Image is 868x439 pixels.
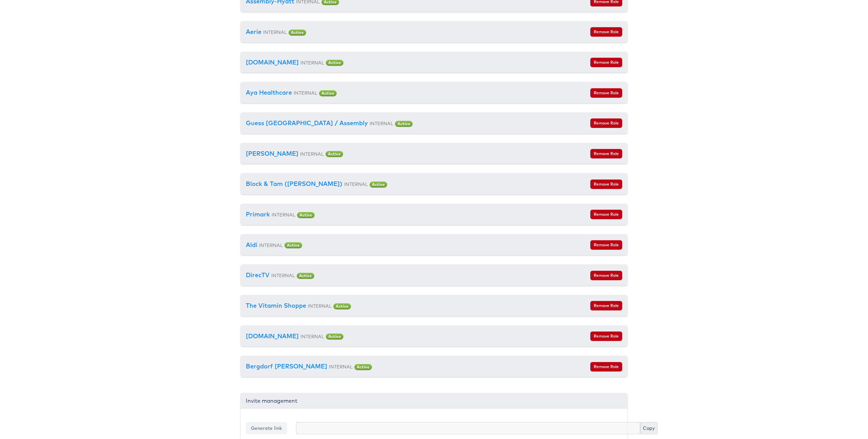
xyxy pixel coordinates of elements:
[284,242,302,248] span: Active
[590,240,622,250] button: Remove Role
[246,28,261,36] a: Aerie
[590,118,622,128] button: Remove Role
[300,60,324,65] small: INTERNAL
[370,120,393,126] small: INTERNAL
[246,332,299,340] a: [DOMAIN_NAME]
[246,362,327,370] a: Bergdorf [PERSON_NAME]
[246,180,342,188] a: Block & Tam ([PERSON_NAME])
[590,149,622,158] button: Remove Role
[297,212,315,218] span: Active
[246,58,299,66] a: [DOMAIN_NAME]
[272,212,295,217] small: INTERNAL
[329,364,353,369] small: INTERNAL
[590,271,622,280] button: Remove Role
[370,182,387,188] span: Active
[246,119,368,127] a: Guess [GEOGRAPHIC_DATA] / Assembly
[263,29,287,35] small: INTERNAL
[271,272,295,278] small: INTERNAL
[319,90,337,96] span: Active
[590,210,622,219] button: Remove Role
[246,150,298,157] a: [PERSON_NAME]
[395,121,413,127] span: Active
[300,151,324,157] small: INTERNAL
[246,210,270,218] a: Primark
[590,362,622,371] button: Remove Role
[246,302,306,309] a: The Vitamin Shoppe
[590,331,622,341] button: Remove Role
[590,27,622,37] button: Remove Role
[590,179,622,189] button: Remove Role
[590,301,622,310] button: Remove Role
[344,181,368,187] small: INTERNAL
[294,90,317,96] small: INTERNAL
[590,88,622,98] button: Remove Role
[246,241,257,249] a: Aldi
[241,394,627,408] div: Invite management
[246,422,287,434] button: Generate link
[354,364,372,370] span: Active
[246,89,292,96] a: Aya Healthcare
[259,242,283,248] small: INTERNAL
[590,58,622,67] button: Remove Role
[289,30,306,36] span: Active
[333,303,351,309] span: Active
[325,151,343,157] span: Active
[297,273,314,279] span: Active
[308,303,332,309] small: INTERNAL
[326,60,343,66] span: Active
[300,333,324,339] small: INTERNAL
[640,422,657,434] button: Copy
[246,271,270,279] a: DirecTV
[326,333,343,340] span: Active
